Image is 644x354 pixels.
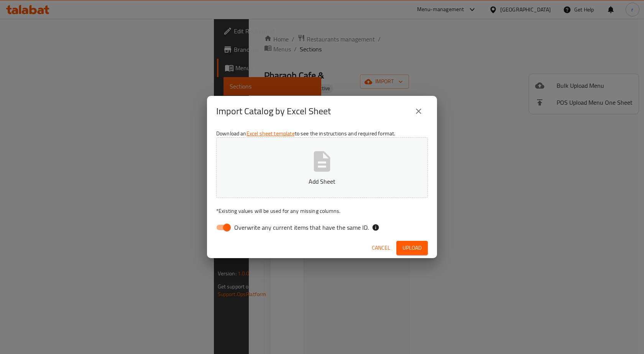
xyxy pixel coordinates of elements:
[216,207,428,215] p: Existing values will be used for any missing columns.
[216,105,331,117] h2: Import Catalog by Excel Sheet
[372,224,379,231] svg: If the overwrite option isn't selected, then the items that match an existing ID will be ignored ...
[234,223,369,232] span: Overwrite any current items that have the same ID.
[396,241,428,255] button: Upload
[372,243,390,253] span: Cancel
[246,128,295,138] a: Excel sheet template
[369,241,393,255] button: Cancel
[409,102,428,120] button: close
[402,243,422,253] span: Upload
[207,127,437,238] div: Download an to see the instructions and required format.
[216,137,428,198] button: Add Sheet
[228,177,416,186] p: Add Sheet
